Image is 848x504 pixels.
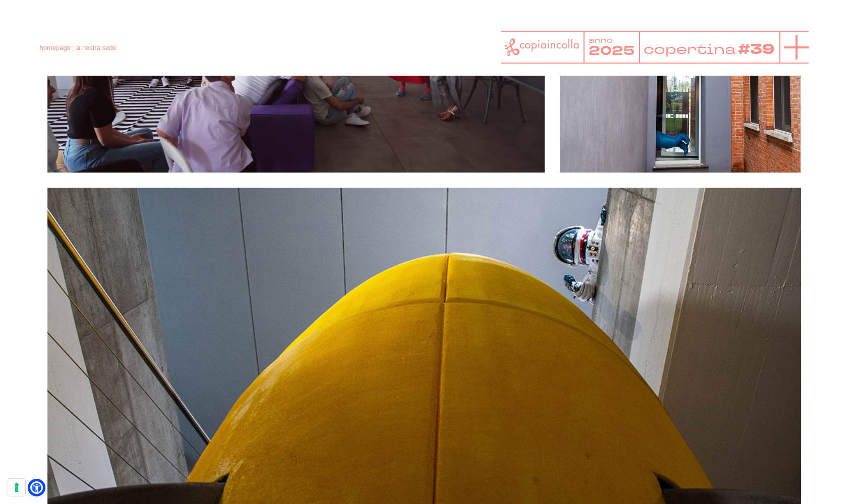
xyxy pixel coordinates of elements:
button: Le tue preferenze relative al consenso per le tecnologie di tracciamento [8,479,25,496]
tspan: copertina [644,40,735,58]
tspan: #39 [737,40,774,60]
span: la nostra sede [75,44,117,51]
tspan: 2025 [588,42,634,60]
a: Apri il menu di accessibilità [30,481,43,494]
a: homepage [40,44,71,51]
tspan: anno [588,36,612,45]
